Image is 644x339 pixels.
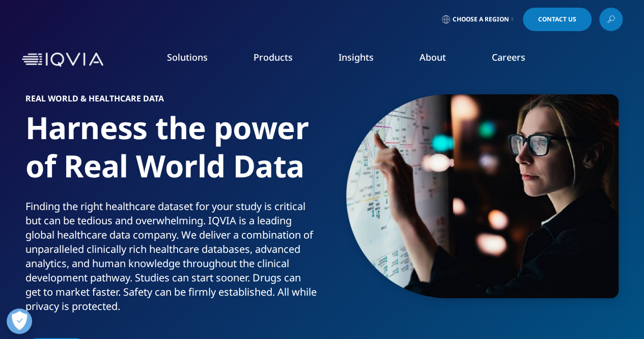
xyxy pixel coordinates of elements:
[538,16,576,22] span: Contact Us
[167,51,208,63] a: Solutions
[453,15,509,23] span: Choose a Region
[7,308,32,334] button: Präferenzen öffnen
[107,36,623,84] nav: Primary
[25,109,318,199] h1: Harness the power of Real World Data
[492,51,525,63] a: Careers
[22,53,103,67] img: IQVIA Healthcare Information Technology and Pharma Clinical Research Company
[523,8,592,31] a: Contact Us
[339,51,374,63] a: Insights
[346,94,619,298] img: 2054_young-woman-touching-big-digital-monitor.jpg
[25,94,318,109] h6: Real World & Healthcare Data
[25,199,318,320] p: Finding the right healthcare dataset for your study is critical but can be tedious and overwhelmi...
[419,51,446,63] a: About
[254,51,293,63] a: Products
